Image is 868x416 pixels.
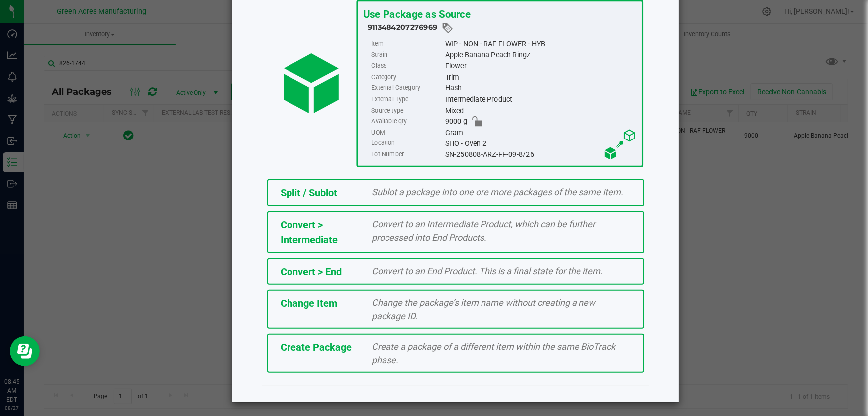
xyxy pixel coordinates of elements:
span: Create a package of a different item within the same BioTrack phase. [372,341,616,365]
span: Use Package as Source [363,8,471,20]
div: Flower [445,61,637,72]
label: External Category [371,83,443,94]
span: Change the package’s item name without creating a new package ID. [372,297,596,321]
label: External Type [371,94,443,105]
label: Source type [371,105,443,116]
div: Trim [445,72,637,83]
span: Create Package [281,341,352,353]
span: Sublot a package into one ore more packages of the same item. [372,187,624,197]
div: WIP - NON - RAF FLOWER - HYB [445,38,637,49]
label: Available qty [371,116,443,127]
div: Mixed [445,105,637,116]
div: Apple Banana Peach Ringz [445,49,637,60]
span: Change Item [281,297,337,309]
span: Split / Sublot [281,187,337,199]
div: Hash [445,83,637,94]
label: Location [371,138,443,149]
span: Convert to an Intermediate Product, which can be further processed into End Products. [372,219,596,243]
label: Category [371,72,443,83]
span: Convert > Intermediate [281,219,338,246]
div: Intermediate Product [445,94,637,105]
span: Convert > End [281,266,342,277]
label: UOM [371,127,443,138]
span: 9000 g [445,116,467,127]
div: 9113484207276969 [368,22,637,34]
iframe: Resource center [10,336,40,366]
span: Convert to an End Product. This is a final state for the item. [372,266,603,276]
label: Strain [371,49,443,60]
label: Lot Number [371,149,443,160]
div: SN-250808-ARZ-FF-09-8/26 [445,149,637,160]
label: Item [371,38,443,49]
label: Class [371,61,443,72]
div: SHO - Oven 2 [445,138,637,149]
div: Gram [445,127,637,138]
